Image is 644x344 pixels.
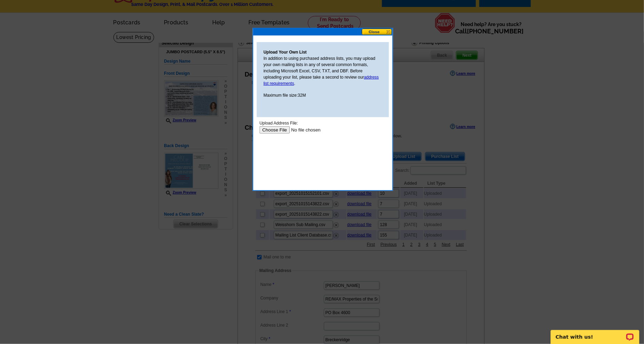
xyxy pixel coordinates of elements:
span: 32M [298,93,306,98]
strong: Upload Your Own List [264,50,307,55]
p: Maximum file size: [264,92,382,98]
iframe: LiveChat chat widget [546,322,644,344]
p: In addition to using purchased address lists, you may upload your own mailing lists in any of sev... [264,55,382,87]
div: Upload Address File: [3,3,129,9]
